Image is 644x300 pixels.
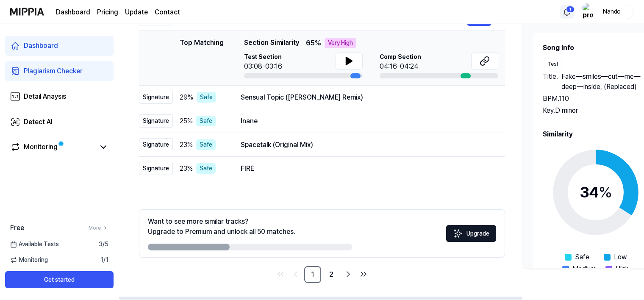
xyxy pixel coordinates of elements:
[274,267,287,281] a: Go to first page
[24,117,53,127] div: Detect AI
[446,225,496,242] button: Upgrade
[599,183,612,201] span: %
[244,61,282,72] div: 03:08-03:16
[24,66,83,76] div: Plagiarism Checker
[24,41,58,51] div: Dashboard
[341,267,355,281] a: Go to next page
[139,138,173,151] div: Signature
[56,7,90,17] a: Dashboard
[580,181,612,204] div: 34
[5,271,114,288] button: Get started
[125,7,148,17] a: Update
[357,267,370,281] a: Go to last page
[543,72,558,92] span: Title .
[139,162,173,175] div: Signature
[10,256,48,264] span: Monitoring
[99,240,108,249] span: 3 / 5
[583,3,593,20] img: profile
[139,266,505,283] nav: pagination
[180,38,224,78] div: Top Matching
[241,164,491,174] div: FIRE
[139,114,173,128] div: Signature
[10,223,24,233] span: Free
[5,36,114,56] a: Dashboard
[325,38,356,48] div: Very High
[197,92,216,103] div: Safe
[241,140,491,150] div: Spacetalk (Original Mix)
[595,7,628,16] div: Nando
[155,7,180,17] a: Contact
[196,163,216,174] div: Safe
[241,92,491,103] div: Sensual Topic ([PERSON_NAME] Remix)
[323,266,340,283] a: 2
[180,116,193,126] span: 25 %
[566,6,575,13] div: 1
[306,38,321,48] span: 65 %
[453,228,463,239] img: Sparkles
[180,164,193,174] span: 23 %
[244,38,299,48] span: Section Similarity
[560,5,574,19] button: 알림1
[616,264,629,274] span: High
[196,116,216,126] div: Safe
[5,86,114,107] a: Detail Anaysis
[139,91,173,104] div: Signature
[304,266,321,283] a: 1
[562,7,572,17] img: 알림
[575,252,589,262] span: Safe
[241,116,491,126] div: Inane
[614,252,627,262] span: Low
[24,92,66,102] div: Detail Anaysis
[10,240,59,249] span: Available Tests
[380,61,421,72] div: 04:16-04:24
[289,267,303,281] a: Go to previous page
[180,92,193,103] span: 29 %
[180,140,193,150] span: 23 %
[100,256,108,264] span: 1 / 1
[196,139,216,150] div: Safe
[5,112,114,132] a: Detect AI
[5,61,114,81] a: Plagiarism Checker
[148,217,295,237] div: Want to see more similar tracks? Upgrade to Premium and unlock all 50 matches.
[446,232,496,240] a: SparklesUpgrade
[10,142,95,152] a: Monitoring
[543,60,563,68] div: Test
[380,53,421,61] span: Comp Section
[244,53,282,61] span: Test Section
[572,264,596,274] span: Medium
[24,142,58,152] div: Monitoring
[97,7,118,17] a: Pricing
[580,5,634,19] button: profileNando
[89,224,108,232] a: More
